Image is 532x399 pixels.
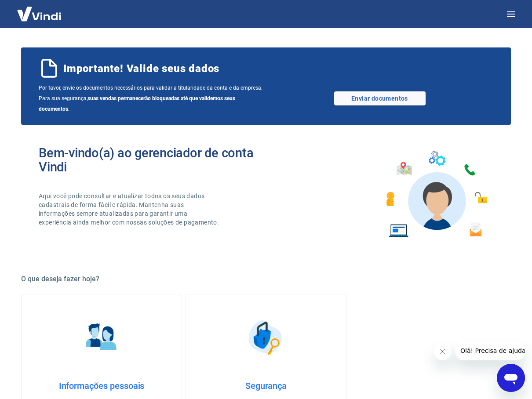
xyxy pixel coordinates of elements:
b: suas vendas permanecerão bloqueadas até que validemos seus documentos [39,95,235,112]
span: Importante! Valide seus dados [63,62,219,76]
h5: O que deseja fazer hoje? [21,275,511,283]
h4: Informações pessoais [36,381,168,391]
iframe: Botão para abrir a janela de mensagens [497,364,525,392]
img: Informações pessoais [80,316,124,359]
iframe: Fechar mensagem [434,343,452,360]
img: Vindi [11,0,68,27]
h4: Segurança [200,381,332,391]
h2: Bem-vindo(a) ao gerenciador de conta Vindi [39,146,266,174]
p: Aqui você pode consultar e atualizar todos os seus dados cadastrais de forma fácil e rápida. Mant... [39,192,221,227]
img: Imagem de um avatar masculino com diversos icones exemplificando as funcionalidades do gerenciado... [378,146,493,243]
iframe: Mensagem da empresa [455,341,525,360]
a: Enviar documentos [334,91,426,105]
span: Olá! Precisa de ajuda? [5,6,74,13]
span: Por favor, envie os documentos necessários para validar a titularidade da conta e da empresa. Par... [39,83,266,114]
img: Segurança [244,316,288,359]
